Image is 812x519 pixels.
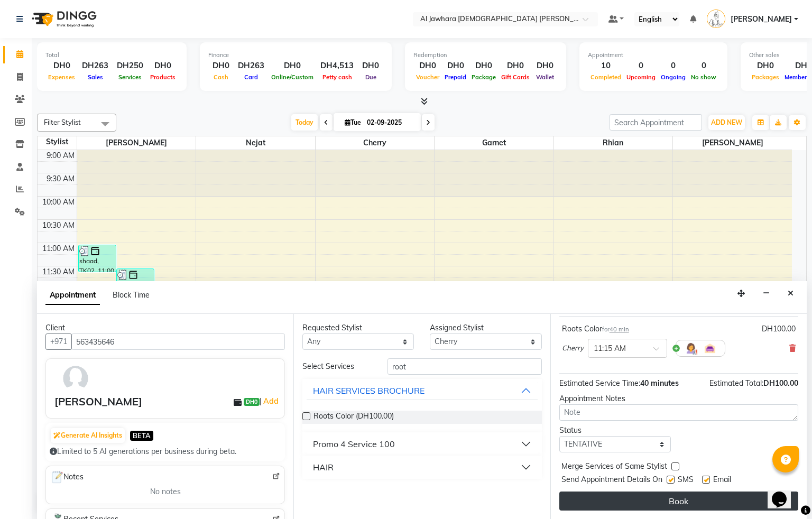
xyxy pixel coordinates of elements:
span: rhian [554,136,673,150]
div: HAIR SERVICES BROCHURE [313,384,425,397]
span: Completed [588,73,624,81]
div: DH100.00 [762,323,796,335]
div: shaad, TK02, 11:30 AM-12:05 PM, Eyebrow Threading Promo [117,269,154,295]
span: No show [688,73,719,81]
div: Assigned Stylist [430,322,541,333]
span: Card [242,73,261,81]
span: nejat [196,136,315,150]
span: 40 minutes [640,378,679,388]
div: [PERSON_NAME] [54,394,142,410]
a: Add [262,395,280,407]
span: Notes [50,470,84,484]
span: Cash [211,73,231,81]
div: DH0 [45,60,78,72]
div: 11:30 AM [40,266,77,277]
div: 10:30 AM [40,220,77,231]
button: Generate AI Insights [51,428,125,443]
span: No notes [150,486,181,497]
span: Garnet [435,136,553,150]
span: Services [116,73,144,81]
div: DH0 [413,60,442,72]
div: Total [45,51,178,60]
span: Tue [342,118,364,126]
span: Expenses [45,73,78,81]
div: 11:00 AM [40,243,77,254]
img: Interior.png [704,342,716,355]
span: Ongoing [658,73,688,81]
span: DH0 [244,398,260,406]
span: Cherry [562,343,584,354]
iframe: chat widget [768,477,801,508]
span: Sales [85,73,106,81]
button: ADD NEW [708,115,745,130]
span: | [260,395,280,407]
button: HAIR SERVICES BROCHURE [307,381,537,400]
div: 10:00 AM [40,197,77,208]
div: Select Services [294,361,380,372]
span: Cherry [316,136,435,150]
div: Stylist [38,136,77,147]
div: Requested Stylist [302,322,414,333]
span: Prepaid [442,73,469,81]
span: SMS [678,474,694,487]
div: 9:00 AM [44,150,77,161]
div: 0 [624,60,658,72]
span: Appointment [45,286,100,305]
div: DH250 [113,60,147,72]
span: Packages [749,73,782,81]
div: Limited to 5 AI generations per business during beta. [50,446,281,457]
div: DH0 [532,60,558,72]
div: Roots Color [562,323,629,335]
div: Promo 4 Service 100 [313,438,395,450]
span: Package [469,73,499,81]
span: Filter Stylist [44,118,81,126]
span: Estimated Total: [709,378,763,388]
div: DH263 [234,60,269,72]
div: Status [559,425,671,436]
div: Client [45,322,285,333]
div: Redemption [413,51,558,60]
span: Merge Services of Same Stylist [561,461,667,474]
img: avatar [60,363,91,394]
div: 10 [588,60,624,72]
span: BETA [130,431,153,441]
div: DH263 [78,60,113,72]
input: Search by service name [387,358,542,375]
span: Roots Color (DH100.00) [313,411,394,424]
div: Appointment Notes [559,393,798,404]
span: Voucher [413,73,442,81]
div: DH0 [208,60,234,72]
span: [PERSON_NAME] [673,136,792,150]
button: Close [783,285,798,302]
span: Online/Custom [269,73,316,81]
span: Gift Cards [499,73,532,81]
span: Petty cash [320,73,355,81]
div: DH0 [749,60,782,72]
div: 9:30 AM [44,173,77,184]
div: DH0 [499,60,532,72]
div: DH0 [442,60,469,72]
div: HAIR [313,461,334,474]
img: Hairdresser.png [685,342,697,355]
span: Wallet [533,73,557,81]
div: 0 [688,60,719,72]
span: Due [363,73,379,81]
input: Search Appointment [610,114,702,131]
span: Block Time [113,290,150,300]
span: Email [713,474,731,487]
img: logo [27,4,99,34]
img: Jenny [707,10,725,28]
span: DH100.00 [763,378,798,388]
div: DH0 [269,60,316,72]
button: Book [559,492,798,511]
span: ADD NEW [711,118,742,126]
small: for [602,326,629,333]
span: Products [147,73,178,81]
span: [PERSON_NAME] [77,136,196,150]
div: DH4,513 [316,60,358,72]
span: Today [291,114,318,131]
input: Search by Name/Mobile/Email/Code [71,333,285,350]
div: DH0 [147,60,178,72]
div: DH0 [469,60,499,72]
span: Estimated Service Time: [559,378,640,388]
